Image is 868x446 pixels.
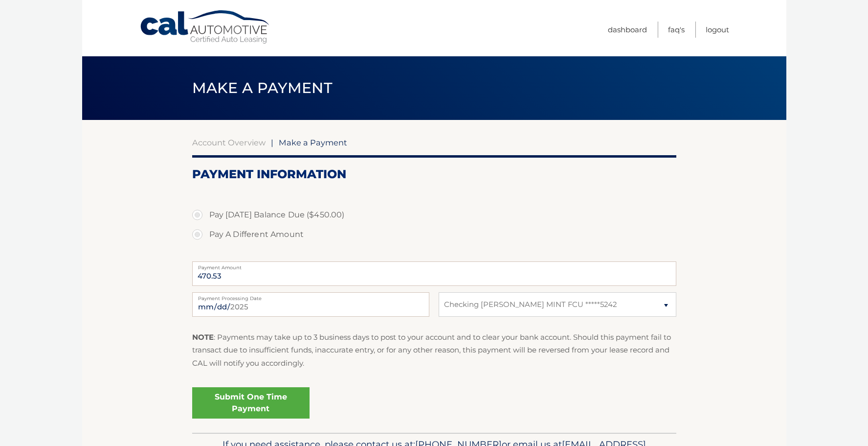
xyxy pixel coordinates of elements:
[192,225,676,244] label: Pay A Different Amount
[192,292,429,317] input: Payment Date
[192,79,333,97] span: Make a Payment
[192,292,429,300] label: Payment Processing Date
[608,22,647,38] a: Dashboard
[192,332,214,342] strong: NOTE
[279,138,347,147] span: Make a Payment
[192,331,676,370] p: : Payments may take up to 3 business days to post to your account and to clear your bank account....
[706,22,729,38] a: Logout
[192,138,266,147] a: Account Overview
[192,261,676,269] label: Payment Amount
[192,261,676,286] input: Payment Amount
[192,205,676,225] label: Pay [DATE] Balance Due ($450.00)
[668,22,685,38] a: FAQ's
[139,10,271,45] a: Cal Automotive
[192,387,310,419] a: Submit One Time Payment
[271,138,273,147] span: |
[192,167,676,182] h2: Payment Information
